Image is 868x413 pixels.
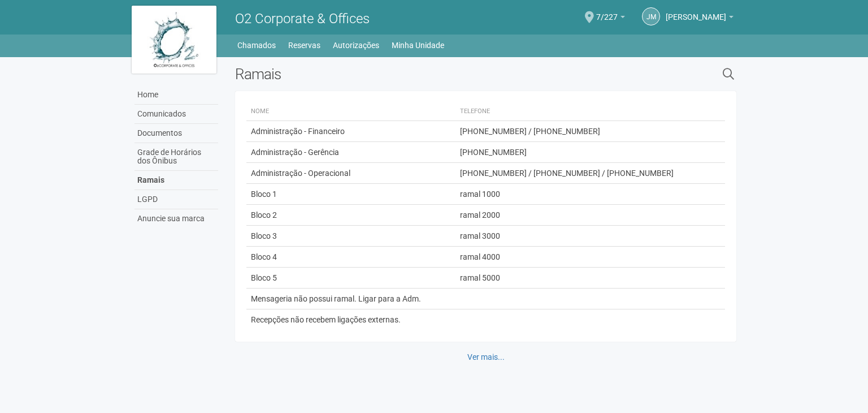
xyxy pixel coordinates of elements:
[596,14,625,23] a: 7/227
[460,169,674,178] span: [PHONE_NUMBER] / [PHONE_NUMBER] / [PHONE_NUMBER]
[132,6,216,74] img: logo.jpg
[235,11,370,27] span: O2 Corporate & Offices
[251,210,277,220] span: Bloco 2
[251,273,277,282] span: Bloco 5
[134,171,218,190] a: Ramais
[134,124,218,143] a: Documentos
[251,252,277,261] span: Bloco 4
[246,102,455,121] th: Nome
[333,37,379,53] a: Autorizações
[251,231,277,240] span: Bloco 3
[251,148,339,157] span: Administração - Gerência
[134,190,218,209] a: LGPD
[288,37,320,53] a: Reservas
[460,273,500,282] span: ramal 5000
[134,85,218,105] a: Home
[460,347,512,367] a: Ver mais...
[235,66,606,83] h2: Ramais
[134,143,218,171] a: Grade de Horários dos Ônibus
[460,252,500,261] span: ramal 4000
[134,105,218,124] a: Comunicados
[460,127,600,136] span: [PHONE_NUMBER] / [PHONE_NUMBER]
[251,294,421,303] span: Mensageria não possui ramal. Ligar para a Adm.
[237,37,276,53] a: Chamados
[134,209,218,228] a: Anuncie sua marca
[460,148,527,157] span: [PHONE_NUMBER]
[392,37,444,53] a: Minha Unidade
[455,102,715,121] th: Telefone
[460,210,500,220] span: ramal 2000
[666,14,734,23] a: [PERSON_NAME]
[251,315,401,324] span: Recepções não recebem ligações externas.
[460,231,500,240] span: ramal 3000
[251,169,350,178] span: Administração - Operacional
[642,7,660,25] a: JM
[596,2,618,21] span: 7/227
[666,2,726,21] span: JUACY MENDES DA SILVA
[251,127,345,136] span: Administração - Financeiro
[251,190,277,199] span: Bloco 1
[460,190,500,199] span: ramal 1000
